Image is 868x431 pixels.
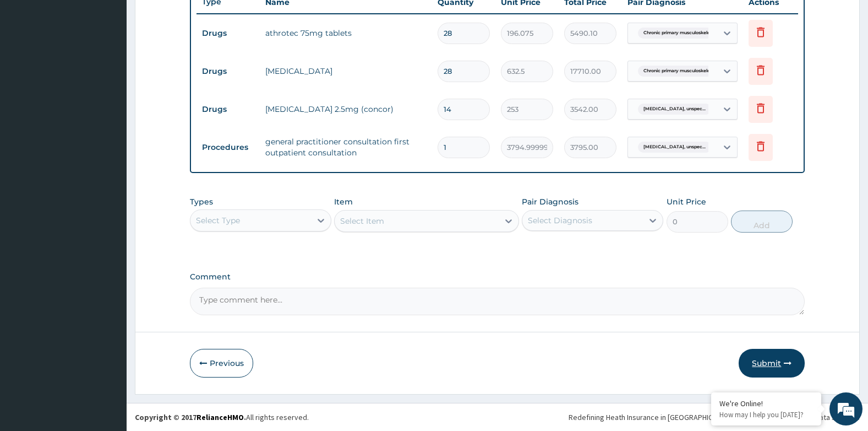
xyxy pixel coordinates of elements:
[196,215,240,226] div: Select Type
[196,137,260,158] td: Procedures
[135,412,246,422] strong: Copyright © 2017 .
[196,412,244,422] a: RelianceHMO
[190,272,805,282] label: Comment
[638,142,711,153] span: [MEDICAL_DATA], unspec...
[20,55,45,83] img: d_794563401_company_1708531726252_794563401
[739,349,805,378] button: Submit
[196,99,260,120] td: Drugs
[638,28,723,39] span: Chronic primary musculoskeleta...
[57,62,185,76] div: Chat with us now
[667,196,706,207] label: Unit Price
[260,60,433,82] td: [MEDICAL_DATA]
[260,22,433,44] td: athrotec 75mg tablets
[190,349,253,378] button: Previous
[260,98,433,120] td: [MEDICAL_DATA] 2.5mg (concor)
[731,211,793,233] button: Add
[127,403,868,431] footer: All rights reserved.
[638,66,723,77] span: Chronic primary musculoskeleta...
[638,104,711,115] span: [MEDICAL_DATA], unspec...
[719,398,813,408] div: We're Online!
[196,61,260,82] td: Drugs
[569,412,860,423] div: Redefining Heath Insurance in [GEOGRAPHIC_DATA] using Telemedicine and Data Science!
[522,196,578,207] label: Pair Diagnosis
[64,139,152,250] span: We're online!
[334,196,353,207] label: Item
[260,131,433,164] td: general practitioner consultation first outpatient consultation
[6,301,210,340] textarea: Type your message and hit 'Enter'
[719,410,813,419] p: How may I help you today?
[196,23,260,44] td: Drugs
[528,215,592,226] div: Select Diagnosis
[190,197,213,207] label: Types
[181,6,207,32] div: Minimize live chat window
